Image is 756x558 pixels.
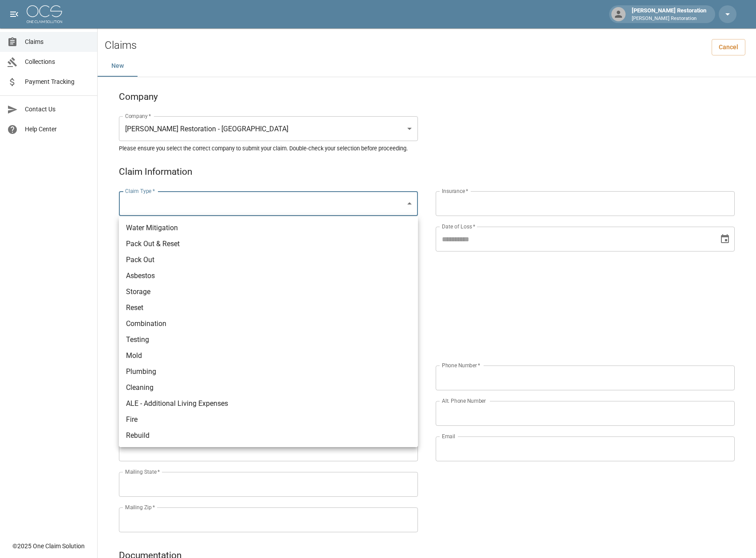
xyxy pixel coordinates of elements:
li: Mold [119,348,418,364]
li: Pack Out [119,252,418,268]
li: Combination [119,316,418,332]
li: Fire [119,412,418,428]
li: Reset [119,300,418,316]
li: Rebuild [119,428,418,444]
li: Storage [119,284,418,300]
li: ALE - Additional Living Expenses [119,396,418,412]
li: Pack Out & Reset [119,236,418,252]
li: Water Mitigation [119,220,418,236]
li: Plumbing [119,364,418,380]
li: Testing [119,332,418,348]
li: Asbestos [119,268,418,284]
li: Cleaning [119,380,418,396]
